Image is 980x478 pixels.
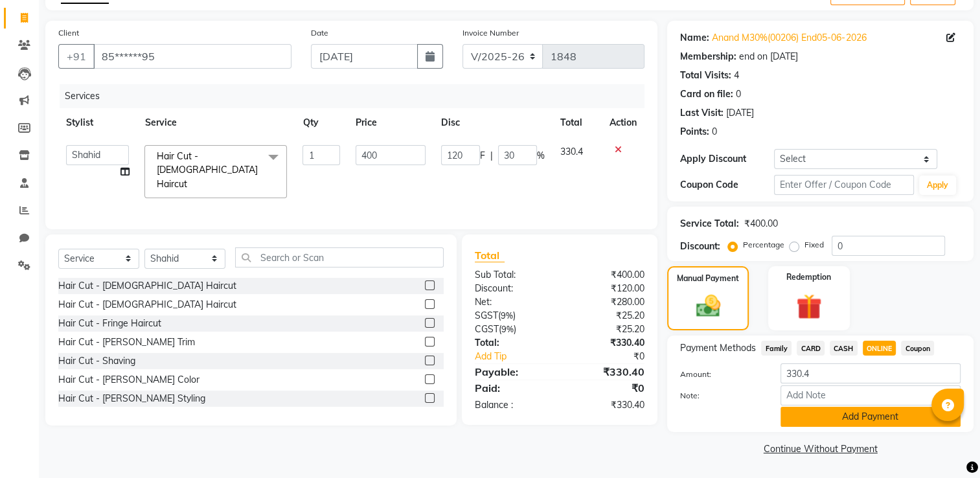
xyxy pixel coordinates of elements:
[58,298,236,312] div: Hair Cut - [DEMOGRAPHIC_DATA] Haircut
[475,323,499,335] span: CGST
[680,69,731,82] div: Total Visits:
[726,106,754,120] div: [DATE]
[58,392,205,405] div: Hair Cut - [PERSON_NAME] Styling
[689,292,728,320] img: _cash.svg
[830,341,858,356] span: CASH
[156,150,257,190] span: Hair Cut - [DEMOGRAPHIC_DATA] Haircut
[797,341,825,356] span: CARD
[465,350,575,363] a: Add Tip
[295,108,348,137] th: Qty
[501,310,513,321] span: 9%
[465,268,560,282] div: Sub Total:
[677,273,739,284] label: Manual Payment
[670,390,770,402] label: Note:
[734,69,739,82] div: 4
[553,108,602,137] th: Total
[774,175,914,195] input: Enter Offer / Coupon Code
[739,50,798,63] div: end on [DATE]
[465,364,560,380] div: Payable:
[712,31,866,45] a: Anand M30%(00206) End05-06-2026
[462,27,519,39] label: Invoice Number
[60,84,654,108] div: Services
[560,282,654,295] div: ₹120.00
[680,240,720,253] div: Discount:
[680,217,739,231] div: Service Total:
[576,350,655,363] div: ₹0
[480,149,485,163] span: F
[58,317,161,330] div: Hair Cut - Fringe Haircut
[804,239,824,251] label: Fixed
[560,364,654,380] div: ₹330.40
[680,31,709,45] div: Name:
[560,323,654,336] div: ₹25.20
[786,271,831,283] label: Redemption
[781,407,961,427] button: Add Payment
[465,336,560,350] div: Total:
[736,87,741,101] div: 0
[560,295,654,309] div: ₹280.00
[465,295,560,309] div: Net:
[433,108,553,137] th: Disc
[863,341,896,356] span: ONLINE
[670,442,971,456] a: Continue Without Payment
[348,108,433,137] th: Price
[712,125,717,139] div: 0
[537,149,545,163] span: %
[58,44,95,69] button: +91
[680,50,736,63] div: Membership:
[560,380,654,396] div: ₹0
[58,279,236,293] div: Hair Cut - [DEMOGRAPHIC_DATA] Haircut
[680,341,756,355] span: Payment Methods
[465,282,560,295] div: Discount:
[761,341,792,356] span: Family
[919,176,956,195] button: Apply
[781,363,961,383] input: Amount
[475,249,505,262] span: Total
[475,310,498,321] span: SGST
[501,324,514,334] span: 9%
[187,178,192,190] a: x
[465,398,560,412] div: Balance :
[311,27,328,39] label: Date
[560,398,654,412] div: ₹330.40
[465,380,560,396] div: Paid:
[680,87,733,101] div: Card on file:
[901,341,934,356] span: Coupon
[788,291,830,323] img: _gift.svg
[465,309,560,323] div: ( )
[680,106,724,120] div: Last Visit:
[58,354,135,368] div: Hair Cut - Shaving
[743,239,784,251] label: Percentage
[490,149,493,163] span: |
[93,44,291,69] input: Search by Name/Mobile/Email/Code
[58,336,195,349] div: Hair Cut - [PERSON_NAME] Trim
[602,108,644,137] th: Action
[680,125,709,139] div: Points:
[670,369,770,380] label: Amount:
[58,373,199,387] div: Hair Cut - [PERSON_NAME] Color
[560,268,654,282] div: ₹400.00
[560,309,654,323] div: ₹25.20
[137,108,295,137] th: Service
[781,385,961,405] input: Add Note
[560,146,583,157] span: 330.4
[58,108,137,137] th: Stylist
[235,247,444,267] input: Search or Scan
[680,152,773,166] div: Apply Discount
[744,217,778,231] div: ₹400.00
[560,336,654,350] div: ₹330.40
[465,323,560,336] div: ( )
[680,178,773,192] div: Coupon Code
[58,27,79,39] label: Client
